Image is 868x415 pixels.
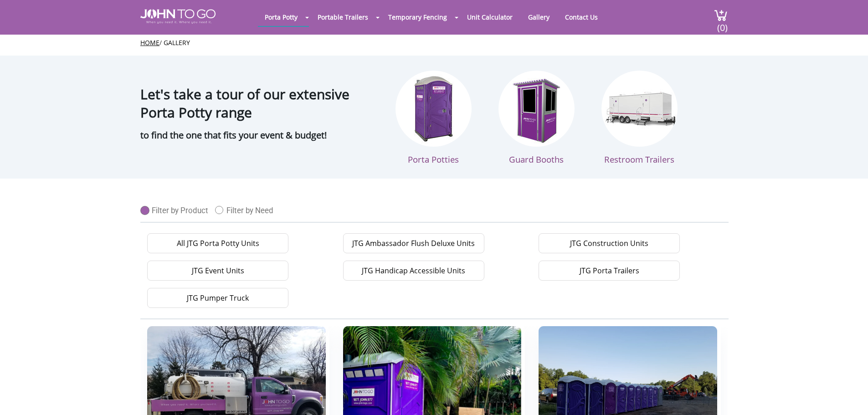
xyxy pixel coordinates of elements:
img: Porta Potties [395,71,472,147]
a: Temporary Fencing [381,8,454,26]
a: JTG Handicap Accessible Units [343,261,484,281]
a: All JTG Porta Potty Units [147,233,288,253]
a: Gallery [164,38,190,47]
img: Restroon Trailers [601,71,678,147]
a: Restroom Trailers [601,71,678,165]
p: to find the one that fits your event & budget! [140,126,377,144]
span: (0) [717,14,728,34]
span: Guard Booths [509,154,564,165]
a: JTG Event Units [147,261,288,281]
button: Live Chat [832,379,868,415]
a: Portable Trailers [311,8,375,26]
span: Porta Potties [408,154,459,165]
a: Porta Potties [395,71,472,165]
a: Contact Us [558,8,605,26]
a: Porta Potty [258,8,304,26]
img: cart a [714,9,728,21]
a: Filter by Product [140,201,215,215]
span: Restroom Trailers [604,154,674,165]
a: JTG Porta Trailers [539,261,680,281]
a: JTG Construction Units [539,233,680,253]
ul: / [140,38,728,47]
img: JOHN to go [140,9,216,24]
a: Filter by Need [215,201,280,215]
a: Home [140,38,159,47]
img: Guard booths [498,71,575,147]
a: Guard Booths [498,71,575,165]
a: JTG Ambassador Flush Deluxe Units [343,233,484,253]
h1: Let's take a tour of our extensive Porta Potty range [140,65,377,122]
a: Unit Calculator [460,8,519,26]
a: Gallery [521,8,556,26]
a: JTG Pumper Truck [147,288,288,308]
